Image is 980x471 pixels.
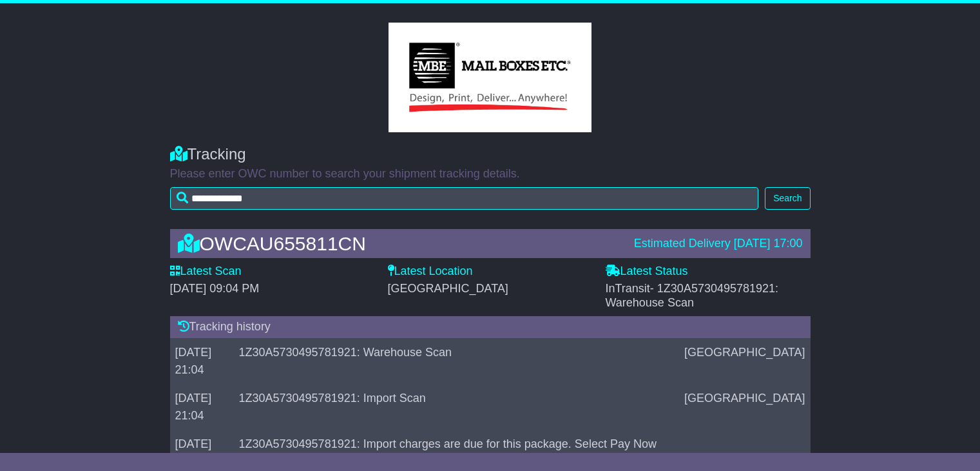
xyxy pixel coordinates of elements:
[388,282,508,295] span: [GEOGRAPHIC_DATA]
[606,282,779,309] span: - 1Z30A5730495781921: Warehouse Scan
[170,265,242,279] label: Latest Scan
[606,265,688,279] label: Latest Status
[170,384,234,430] td: [DATE] 21:04
[170,145,811,164] div: Tracking
[170,316,811,338] div: Tracking history
[606,282,779,309] span: InTransit
[171,233,628,254] div: OWCAU655811CN
[170,282,260,295] span: [DATE] 09:04 PM
[634,237,803,251] div: Estimated Delivery [DATE] 17:00
[170,338,234,384] td: [DATE] 21:04
[765,187,810,210] button: Search
[170,167,811,181] p: Please enter OWC number to search your shipment tracking details.
[234,338,680,384] td: 1Z30A5730495781921: Warehouse Scan
[679,338,810,384] td: [GEOGRAPHIC_DATA]
[388,265,473,279] label: Latest Location
[234,384,680,430] td: 1Z30A5730495781921: Import Scan
[389,23,591,132] img: Light
[679,384,810,430] td: [GEOGRAPHIC_DATA]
